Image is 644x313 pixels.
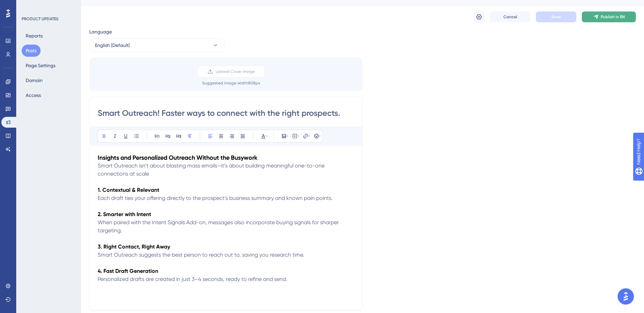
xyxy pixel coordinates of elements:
[582,11,636,22] button: Publish in EN
[16,2,42,10] span: Need Help?
[98,268,158,274] strong: 4. Fast Draft Generation
[22,89,45,101] button: Access
[98,219,340,234] span: When paired with the Intent Signals Add-on, messages also incorporate buying signals for sharper ...
[490,11,530,22] button: Cancel
[98,252,304,258] span: Smart Outreach suggests the best person to reach out to, saving you research time.
[22,16,58,22] div: PRODUCT UPDATES
[22,30,47,42] button: Reports
[503,14,517,20] span: Cancel
[98,243,170,250] strong: 3. Right Contact, Right Away
[98,154,257,161] strong: Insights and Personalized Outreach Without the Busywork
[89,28,112,36] span: Language
[98,195,333,201] span: Each draft ties your offering directly to the prospect’s business summary and known pain points.
[22,59,59,72] button: Page Settings
[616,286,636,307] iframe: UserGuiding AI Assistant Launcher
[98,162,326,177] span: Smart Outreach isn’t about blasting mass emails—it’s about building meaningful one-to-one connect...
[98,187,159,193] strong: 1. Contextual & Relevant
[22,45,41,57] button: Posts
[601,14,625,20] span: Publish in EN
[551,14,561,20] span: Save
[98,108,354,119] input: Post Title
[216,69,255,74] span: Upload Cover Image
[536,11,576,22] button: Save
[22,74,47,86] button: Domain
[98,276,287,282] span: Personalized drafts are created in just 3–4 seconds, ready to refine and send.
[89,38,224,52] button: English (Default)
[95,41,130,49] span: English (Default)
[202,80,260,86] div: Suggested image width 808 px
[98,211,151,217] strong: 2. Smarter with Intent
